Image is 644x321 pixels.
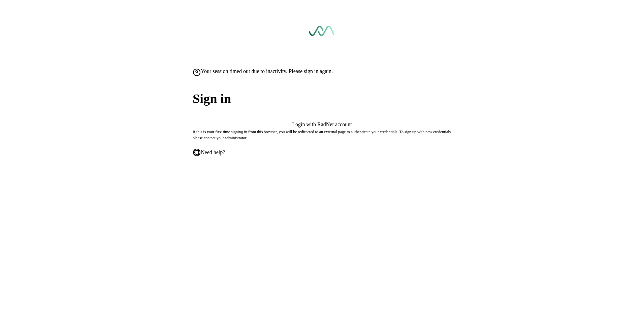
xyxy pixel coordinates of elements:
a: Need help? [193,148,225,156]
span: Your session timed out due to inactivity. Please sign in again. [201,68,333,74]
button: Login with RadNet account [193,121,451,128]
span: Sign in [193,89,451,109]
img: See-Mode Logo [309,26,335,42]
span: If this is your first time signing in from this browser, you will be redirected to an external pa... [193,130,451,140]
a: Go to sign in [309,26,335,42]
